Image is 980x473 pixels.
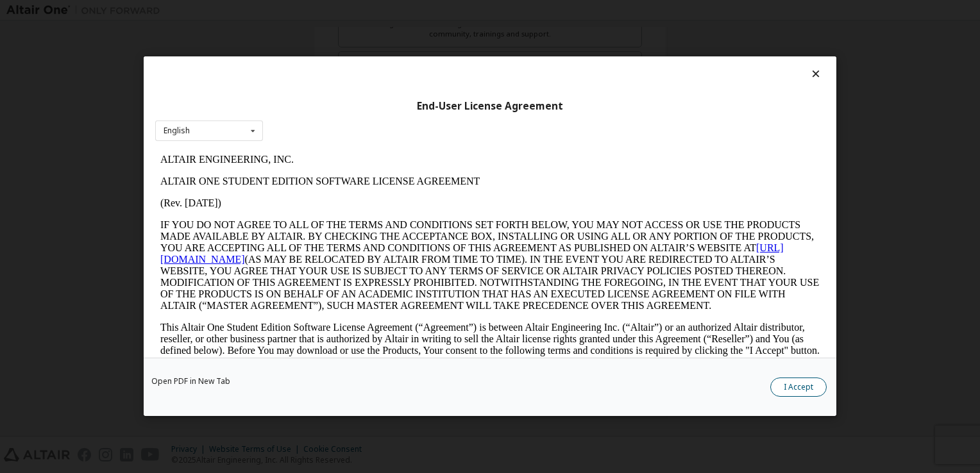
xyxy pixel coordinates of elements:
[5,5,664,17] p: ALTAIR ENGINEERING, INC.
[5,49,664,60] p: (Rev. [DATE])
[155,100,825,113] div: End-User License Agreement
[5,71,664,163] p: IF YOU DO NOT AGREE TO ALL OF THE TERMS AND CONDITIONS SET FORTH BELOW, YOU MAY NOT ACCESS OR USE...
[770,378,827,397] button: I Accept
[5,173,664,219] p: This Altair One Student Edition Software License Agreement (“Agreement”) is between Altair Engine...
[164,127,190,135] div: English
[5,27,664,38] p: ALTAIR ONE STUDENT EDITION SOFTWARE LICENSE AGREEMENT
[151,378,230,386] a: Open PDF in New Tab
[5,94,629,116] a: [URL][DOMAIN_NAME]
